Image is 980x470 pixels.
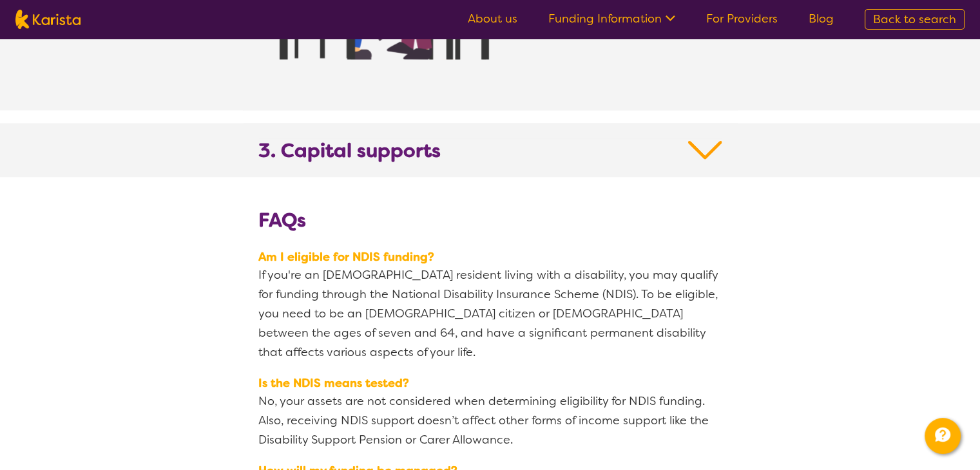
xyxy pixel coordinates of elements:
span: Is the NDIS means tested? [258,374,722,391]
a: Funding Information [548,11,675,26]
a: For Providers [706,11,778,26]
img: Down Arrow [688,138,722,162]
a: About us [468,11,517,26]
b: 3. Capital supports [258,138,441,162]
p: No, your assets are not considered when determining eligibility for NDIS funding. Also, receiving... [258,391,722,449]
img: Karista logo [15,10,81,29]
span: Back to search [873,12,956,27]
span: Am I eligible for NDIS funding? [258,248,722,265]
button: Channel Menu [925,418,961,454]
a: Blog [809,11,834,26]
b: FAQs [258,207,306,232]
p: If you're an [DEMOGRAPHIC_DATA] resident living with a disability, you may qualify for funding th... [258,265,722,361]
a: Back to search [865,9,965,30]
